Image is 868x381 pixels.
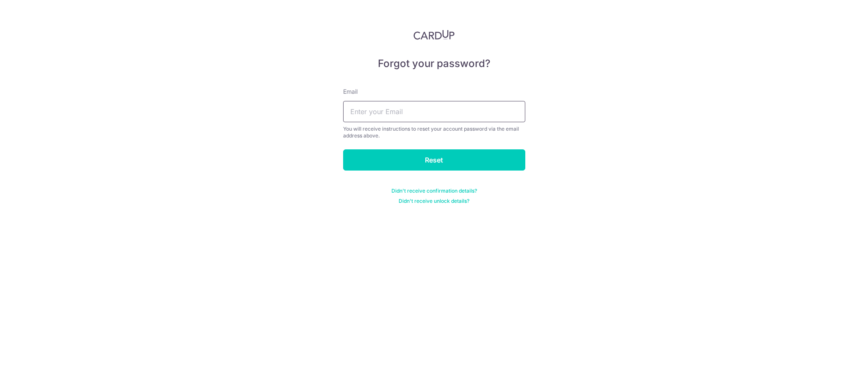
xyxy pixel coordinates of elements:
label: Email [343,87,358,96]
input: Reset [343,149,525,171]
div: You will receive instructions to reset your account password via the email address above. [343,126,525,139]
h5: Forgot your password? [343,57,525,70]
input: Enter your Email [343,101,525,122]
img: CardUp Logo [413,30,455,40]
a: Didn't receive confirmation details? [391,188,477,194]
a: Didn't receive unlock details? [399,198,469,205]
